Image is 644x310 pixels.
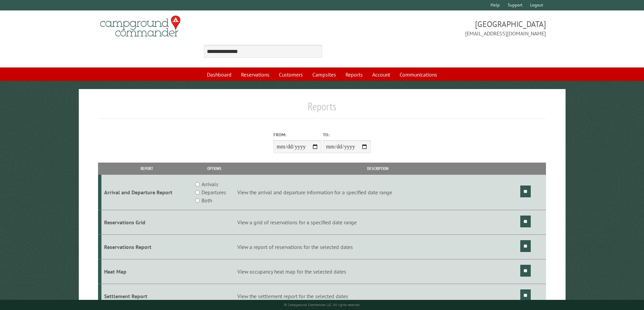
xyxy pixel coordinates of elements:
[201,188,226,196] label: Departures
[101,175,192,210] td: Arrival and Departure Report
[98,100,546,118] h1: Reports
[341,68,367,81] a: Reports
[236,259,519,284] td: View occupancy heat map for the selected dates
[101,235,192,259] td: Reservations Report
[308,68,340,81] a: Campsites
[236,235,519,259] td: View a report of reservations for the selected dates
[368,68,394,81] a: Account
[101,210,192,235] td: Reservations Grid
[201,180,218,188] label: Arrivals
[273,132,321,138] label: From:
[101,163,192,174] th: Report
[396,68,441,81] a: Communications
[323,132,371,138] label: To:
[101,259,192,284] td: Heat Map
[236,284,519,308] td: View the settlement report for the selected dates
[284,303,360,307] small: © Campground Commander LLC. All rights reserved.
[237,68,273,81] a: Reservations
[201,196,212,204] label: Both
[192,163,236,174] th: Options
[101,284,192,308] td: Settlement Report
[275,68,307,81] a: Customers
[236,210,519,235] td: View a grid of reservations for a specified date range
[322,19,546,37] span: [GEOGRAPHIC_DATA] [EMAIL_ADDRESS][DOMAIN_NAME]
[98,13,183,39] img: Campground Commander
[236,175,519,210] td: View the arrival and departure information for a specified date range
[203,68,236,81] a: Dashboard
[236,163,519,174] th: Description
